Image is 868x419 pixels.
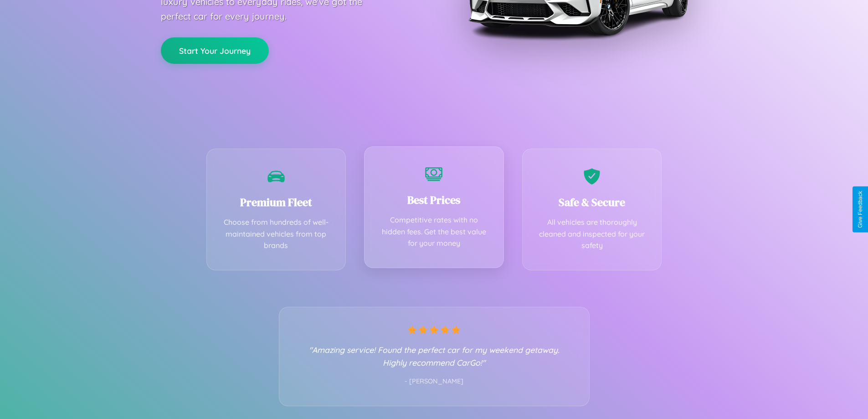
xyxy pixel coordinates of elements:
h3: Premium Fleet [221,195,332,210]
p: Competitive rates with no hidden fees. Get the best value for your money [378,214,490,249]
div: Give Feedback [857,191,863,228]
button: Start Your Journey [161,37,269,64]
p: All vehicles are thoroughly cleaned and inspected for your safety [536,217,648,252]
h3: Best Prices [378,192,490,207]
h3: Safe & Secure [536,195,648,210]
p: "Amazing service! Found the perfect car for my weekend getaway. Highly recommend CarGo!" [298,343,571,369]
p: Choose from hundreds of well-maintained vehicles from top brands [221,217,332,252]
p: - [PERSON_NAME] [298,376,571,388]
